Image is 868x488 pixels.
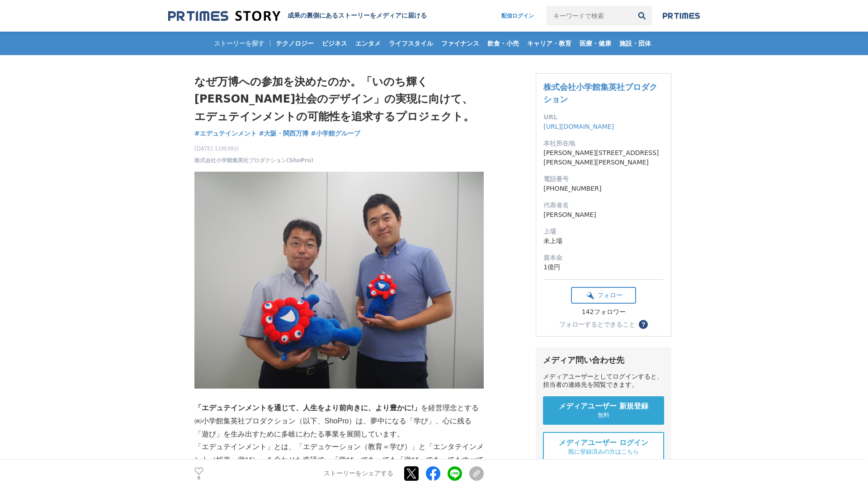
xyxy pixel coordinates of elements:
dd: [PERSON_NAME] [543,210,664,220]
p: ストーリーをシェアする [324,470,393,478]
span: 飲食・小売 [484,39,523,47]
dd: [PHONE_NUMBER] [543,184,664,193]
dt: 代表者名 [543,201,664,210]
span: ？ [640,321,646,328]
strong: 「エデュテインメントを通じて、人生をより前向きに、より豊かに!」 [194,404,421,412]
a: メディアユーザー 新規登録 無料 [543,396,664,425]
span: [DATE] 11時38分 [194,145,313,153]
a: 医療・健康 [576,32,615,55]
dt: 本社所在地 [543,139,664,148]
a: 株式会社小学館集英社プロダクション [543,82,657,104]
img: prtimes [663,12,700,19]
span: ビジネス [318,39,351,47]
a: 株式会社小学館集英社プロダクション(ShoPro) [194,156,313,164]
div: 142フォロワー [571,308,636,316]
dd: 1億円 [543,263,664,272]
dd: [PERSON_NAME][STREET_ADDRESS][PERSON_NAME][PERSON_NAME] [543,148,664,167]
a: 飲食・小売 [484,32,523,55]
a: [URL][DOMAIN_NAME] [543,123,614,130]
div: メディアユーザーとしてログインすると、担当者の連絡先を閲覧できます。 [543,373,664,389]
a: メディアユーザー ログイン 既に登録済みの方はこちら [543,432,664,462]
img: thumbnail_adfc5cd0-8d20-11f0-b40b-51709d18cce7.JPG [194,172,484,389]
span: エンタメ [352,39,384,47]
input: キーワードで検索 [547,6,632,26]
span: ライフスタイル [385,39,437,47]
dt: 資本金 [543,253,664,263]
button: フォロー [571,287,636,304]
span: メディアユーザー ログイン [559,438,648,448]
dd: 未上場 [543,236,664,246]
button: ？ [639,320,648,329]
a: エンタメ [352,32,384,55]
a: #エデュテインメント [194,129,257,138]
a: #大阪・関西万博 [259,129,309,138]
span: ファイナンス [438,39,483,47]
img: 成果の裏側にあるストーリーをメディアに届ける [168,10,280,22]
span: 医療・健康 [576,39,615,47]
div: メディア問い合わせ先 [543,355,664,366]
a: 成果の裏側にあるストーリーをメディアに届ける 成果の裏側にあるストーリーをメディアに届ける [168,10,427,22]
h2: 成果の裏側にあるストーリーをメディアに届ける [288,12,427,20]
dt: 電話番号 [543,174,664,184]
a: キャリア・教育 [524,32,575,55]
a: テクノロジー [272,32,317,55]
p: 「エデュテインメント」とは、「エデュケーション（教育＝学び）」と「エンタテインメント（娯楽＝遊び）」を合わせた造語で、「学び」であっても「遊び」であってもすべての世代の人たちにとって「楽しい」「... [194,441,484,479]
span: 無料 [598,411,609,419]
h1: なぜ万博への参加を決めたのか。「いのち輝く[PERSON_NAME]社会のデザイン」の実現に向けて、エデュテインメントの可能性を追求するプロジェクト。 [194,73,484,125]
dt: URL [543,113,664,122]
span: 施設・団体 [616,39,655,47]
span: #小学館グループ [311,129,360,137]
a: #小学館グループ [311,129,360,138]
span: #大阪・関西万博 [259,129,309,137]
a: ビジネス [318,32,351,55]
a: ファイナンス [438,32,483,55]
a: 施設・団体 [616,32,655,55]
span: テクノロジー [272,39,317,47]
div: フォローするとできること [559,321,635,328]
span: メディアユーザー 新規登録 [559,402,648,411]
a: 配信ログイン [492,6,543,26]
button: 検索 [632,6,652,26]
dt: 上場 [543,227,664,236]
p: を経営理念とする㈱小学館集英社プロダクション（以下、ShoPro）は、夢中になる「学び」、心に残る「遊び」を生み出すために多岐にわたる事業を展開しています。 [194,402,484,441]
a: ライフスタイル [385,32,437,55]
span: キャリア・教育 [524,39,575,47]
p: 6 [194,476,203,480]
span: #エデュテインメント [194,129,257,137]
span: 既に登録済みの方はこちら [568,448,639,456]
